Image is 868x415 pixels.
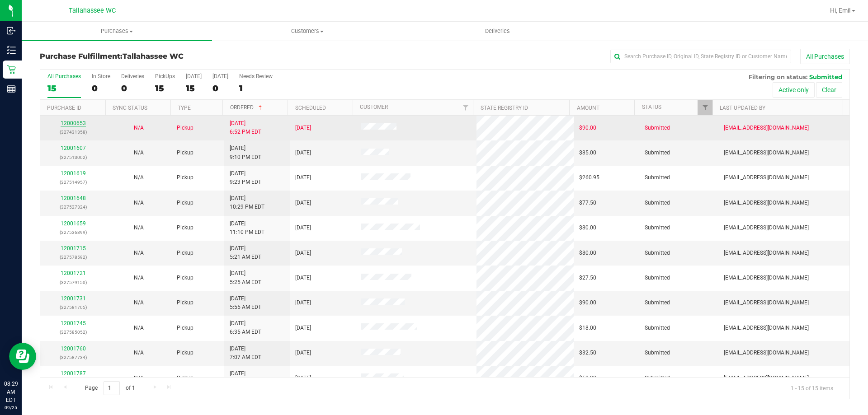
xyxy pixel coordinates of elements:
span: Pickup [177,173,193,182]
button: N/A [134,149,144,157]
inline-svg: Retail [7,65,16,74]
span: $58.80 [579,374,596,382]
span: [EMAIL_ADDRESS][DOMAIN_NAME] [724,173,809,182]
button: N/A [134,249,144,257]
a: 12001648 [61,195,86,201]
input: Search Purchase ID, Original ID, State Registry ID or Customer Name... [610,50,791,63]
span: [DATE] [295,349,311,357]
button: N/A [134,298,144,307]
div: [DATE] [186,73,202,79]
span: Page of 1 [77,381,142,395]
span: [EMAIL_ADDRESS][DOMAIN_NAME] [724,199,809,207]
a: Deliveries [402,22,593,41]
span: [DATE] 7:34 AM EDT [230,369,261,387]
span: [EMAIL_ADDRESS][DOMAIN_NAME] [724,149,809,157]
button: N/A [134,274,144,282]
span: [DATE] 6:35 AM EDT [230,319,261,336]
button: N/A [134,349,144,357]
input: 1 [104,381,120,395]
span: $80.00 [579,224,596,232]
button: N/A [134,173,144,182]
span: Pickup [177,199,193,207]
span: Not Applicable [134,375,144,381]
div: 0 [212,83,228,93]
inline-svg: Reports [7,84,16,93]
div: All Purchases [47,73,81,79]
span: Pickup [177,224,193,232]
span: [EMAIL_ADDRESS][DOMAIN_NAME] [724,224,809,232]
a: Type [178,105,191,111]
div: PickUps [155,73,175,79]
span: Submitted [645,224,670,232]
span: Submitted [645,149,670,157]
span: [DATE] [295,173,311,182]
span: Submitted [645,124,670,132]
p: (327585052) [46,328,100,336]
button: N/A [134,374,144,382]
span: [DATE] 7:07 AM EDT [230,345,261,362]
div: Deliveries [121,73,144,79]
p: (327514957) [46,178,100,187]
a: 12001715 [61,245,86,252]
span: Not Applicable [134,350,144,356]
span: [DATE] [295,224,311,232]
span: [DATE] 9:23 PM EDT [230,169,261,187]
span: Submitted [645,274,670,282]
span: [EMAIL_ADDRESS][DOMAIN_NAME] [724,298,809,307]
span: Not Applicable [134,174,144,181]
span: [DATE] 6:52 PM EDT [230,119,261,136]
a: 12001787 [61,370,86,377]
p: (327536899) [46,228,100,237]
p: (327527324) [46,203,100,211]
p: (327431358) [46,128,100,136]
a: 12001721 [61,270,86,276]
div: Needs Review [239,73,273,79]
button: N/A [134,224,144,232]
span: $260.95 [579,173,599,182]
span: Filtering on status: [749,73,807,80]
div: In Store [92,73,110,79]
a: 12001760 [61,345,86,352]
span: Not Applicable [134,250,144,256]
div: 0 [121,83,144,93]
a: 12001659 [61,220,86,227]
button: N/A [134,124,144,132]
span: Purchases [22,27,212,35]
button: Clear [816,82,842,98]
span: Not Applicable [134,275,144,281]
span: [DATE] [295,199,311,207]
p: (327578592) [46,253,100,261]
span: Pickup [177,374,193,382]
span: [DATE] [295,124,311,132]
button: N/A [134,199,144,207]
span: Not Applicable [134,200,144,206]
span: Tallahassee WC [69,7,116,14]
a: Customer [360,104,388,110]
inline-svg: Inventory [7,46,16,55]
span: [EMAIL_ADDRESS][DOMAIN_NAME] [724,249,809,257]
span: [EMAIL_ADDRESS][DOMAIN_NAME] [724,324,809,332]
span: Tallahassee WC [123,52,184,61]
a: Filter [458,100,473,115]
span: [DATE] 5:21 AM EDT [230,244,261,261]
div: [DATE] [212,73,228,79]
span: Not Applicable [134,125,144,131]
span: Submitted [645,249,670,257]
span: [EMAIL_ADDRESS][DOMAIN_NAME] [724,374,809,382]
a: 12000653 [61,120,86,126]
span: Not Applicable [134,325,144,331]
span: Pickup [177,298,193,307]
span: Submitted [645,324,670,332]
p: (327513002) [46,153,100,162]
div: 1 [239,83,273,93]
span: $80.00 [579,249,596,257]
span: Submitted [645,173,670,182]
span: [DATE] [295,249,311,257]
p: (327579150) [46,278,100,287]
span: [DATE] 5:25 AM EDT [230,269,261,286]
span: [DATE] [295,274,311,282]
span: Pickup [177,274,193,282]
div: 15 [47,83,81,93]
span: Pickup [177,149,193,157]
span: $18.00 [579,324,596,332]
